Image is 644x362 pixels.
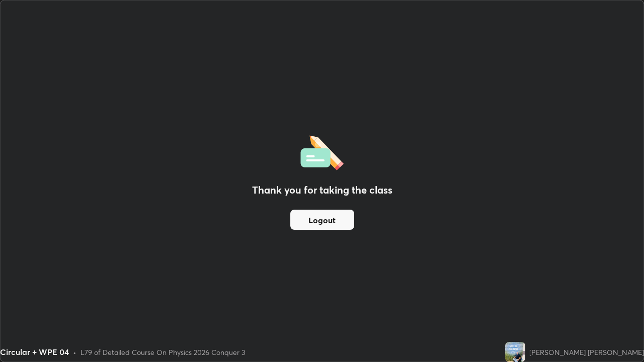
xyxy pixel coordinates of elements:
h2: Thank you for taking the class [252,183,392,198]
button: Logout [290,210,354,230]
img: 7d7f4a73bbfb4e50a1e6aa97a1a5dfaf.jpg [505,342,525,362]
div: [PERSON_NAME] [PERSON_NAME] [529,347,644,357]
div: • [73,347,76,357]
div: L79 of Detailed Course On Physics 2026 Conquer 3 [80,347,245,357]
img: offlineFeedback.1438e8b3.svg [300,132,344,170]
